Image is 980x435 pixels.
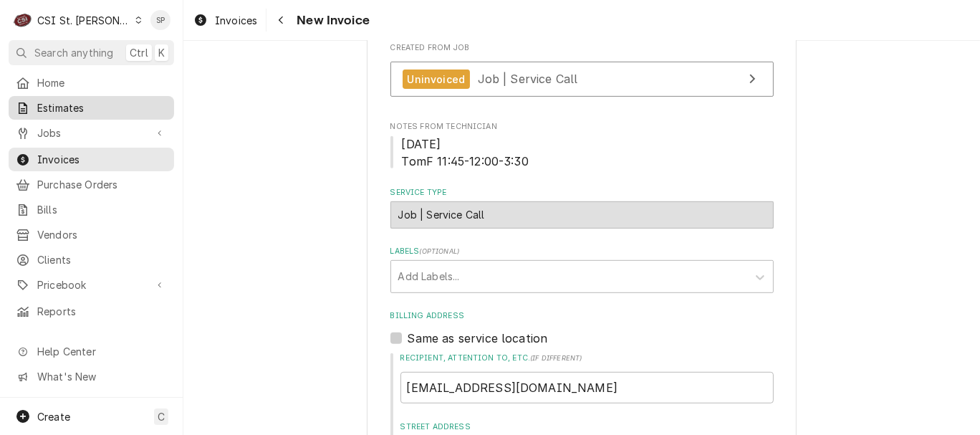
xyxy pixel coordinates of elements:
[158,409,165,424] span: C
[402,137,529,168] span: [DATE] TomF 11:45-12:00-3:30
[37,100,167,115] span: Estimates
[390,121,774,169] div: Notes From Technician
[9,198,174,221] a: Bills
[9,365,174,388] a: Go to What's New
[400,421,774,433] label: Street Address
[37,344,165,359] span: Help Center
[37,13,130,28] div: CSI St. [PERSON_NAME]
[390,187,774,199] label: Service Type
[400,353,774,364] label: Recipient, Attention To, etc.
[390,62,774,97] a: View Job
[13,10,33,30] div: C
[419,247,459,255] span: ( optional )
[13,10,33,30] div: CSI St. Louis's Avatar
[9,273,174,297] a: Go to Pricebook
[408,330,548,347] label: Same as service location
[9,71,174,95] a: Home
[150,10,170,30] div: SP
[215,13,257,28] span: Invoices
[9,40,174,65] button: Search anythingCtrlK
[158,45,165,60] span: K
[37,75,167,90] span: Home
[9,173,174,196] a: Purchase Orders
[390,310,774,322] label: Billing Address
[37,411,70,423] span: Create
[150,10,170,30] div: Shelley Politte's Avatar
[400,353,774,403] div: Recipient, Attention To, etc.
[390,187,774,228] div: Service Type
[478,72,578,86] span: Job | Service Call
[403,70,471,89] div: Uninvoiced
[37,369,165,384] span: What's New
[390,201,774,229] div: Job | Service Call
[37,125,145,140] span: Jobs
[530,354,582,362] span: ( if different )
[37,152,167,167] span: Invoices
[37,177,167,192] span: Purchase Orders
[37,277,145,292] span: Pricebook
[9,300,174,323] a: Reports
[9,121,174,145] a: Go to Jobs
[188,9,263,32] a: Invoices
[9,148,174,171] a: Invoices
[9,223,174,247] a: Vendors
[390,121,774,133] span: Notes From Technician
[37,227,167,242] span: Vendors
[390,42,774,104] div: Created From Job
[9,340,174,363] a: Go to Help Center
[390,246,774,257] label: Labels
[37,202,167,217] span: Bills
[9,96,174,120] a: Estimates
[37,252,167,267] span: Clients
[292,11,370,30] span: New Invoice
[269,9,292,32] button: Navigate back
[390,246,774,292] div: Labels
[34,45,113,60] span: Search anything
[37,304,167,319] span: Reports
[390,135,774,170] span: Notes From Technician
[130,45,148,60] span: Ctrl
[390,42,774,54] span: Created From Job
[9,248,174,272] a: Clients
